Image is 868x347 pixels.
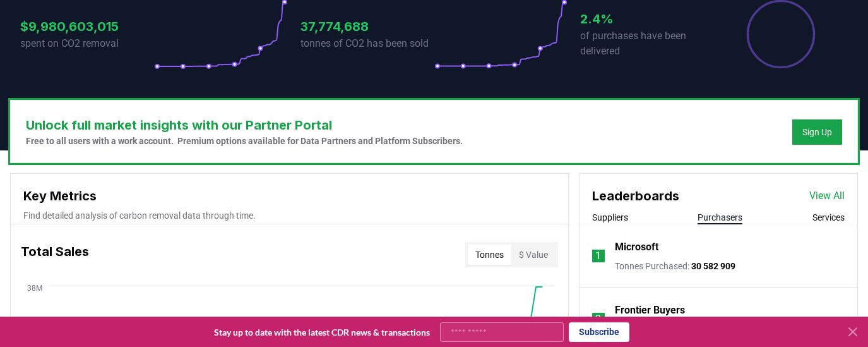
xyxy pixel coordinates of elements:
[26,135,463,147] p: Free to all users with a work account. Premium options available for Data Partners and Platform S...
[691,261,735,271] span: 30 582 909
[802,126,832,138] a: Sign Up
[23,186,556,205] h3: Key Metrics
[595,312,601,327] p: 2
[300,36,434,51] p: tonnes of CO2 has been sold
[300,17,434,36] h3: 37,774,688
[812,211,845,224] button: Services
[27,284,42,293] tspan: 38M
[23,209,556,222] p: Find detailed analysis of carbon removal data through time.
[615,240,658,255] a: Microsoft
[595,248,601,264] p: 1
[698,211,742,224] button: Purchasers
[26,116,463,135] h3: Unlock full market insights with our Partner Portal
[511,245,556,265] button: $ Value
[592,186,679,205] h3: Leaderboards
[20,36,154,51] p: spent on CO2 removal
[20,17,154,36] h3: $9,980,603,015
[580,28,714,59] p: of purchases have been delivered
[809,188,845,204] a: View All
[615,303,685,318] a: Frontier Buyers
[792,119,842,145] button: Sign Up
[468,245,511,265] button: Tonnes
[580,9,714,28] h3: 2.4%
[592,211,628,224] button: Suppliers
[21,242,89,267] h3: Total Sales
[615,260,735,272] p: Tonnes Purchased :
